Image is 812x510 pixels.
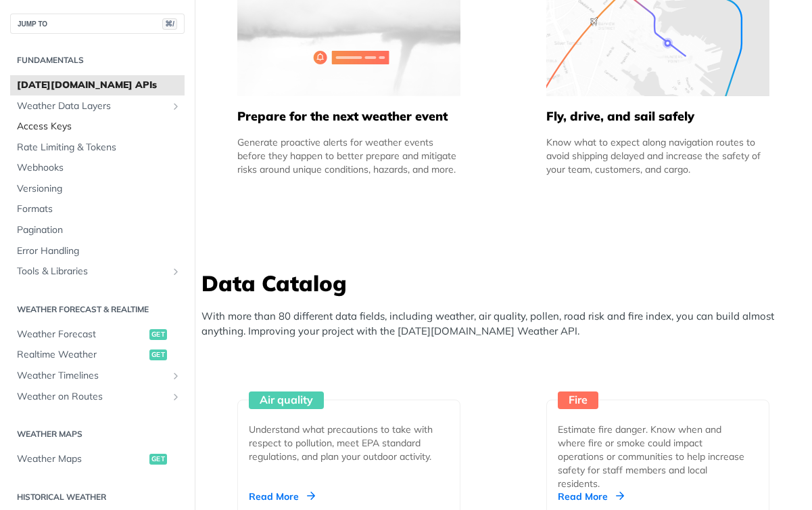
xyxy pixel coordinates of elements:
[558,391,598,409] div: Fire
[10,428,185,440] h2: Weather Maps
[10,137,185,158] a: Rate Limiting & Tokens
[10,75,185,95] a: [DATE][DOMAIN_NAME] APIs
[17,182,181,196] span: Versioning
[201,309,812,339] p: With more than 80 different data fields, including weather, air quality, pollen, road risk and fi...
[149,454,167,465] span: get
[170,266,181,277] button: Show subpages for Tools & Libraries
[10,366,185,386] a: Weather TimelinesShow subpages for Weather Timelines
[558,423,747,490] div: Estimate fire danger. Know when and where fire or smoke could impact operations or communities to...
[249,490,315,503] div: Read More
[17,369,167,383] span: Weather Timelines
[10,324,185,345] a: Weather Forecastget
[10,14,185,34] button: JUMP TO⌘/
[10,345,185,365] a: Realtime Weatherget
[10,261,185,282] a: Tools & LibrariesShow subpages for Tools & Libraries
[10,54,185,66] h2: Fundamentals
[10,241,185,261] a: Error Handling
[558,490,624,503] div: Read More
[17,100,167,113] span: Weather Data Layers
[10,199,185,219] a: Formats
[249,423,438,463] div: Understand what precautions to take with respect to pollution, meet EPA standard regulations, and...
[149,329,167,340] span: get
[17,328,146,341] span: Weather Forecast
[10,387,185,407] a: Weather on RoutesShow subpages for Weather on Routes
[201,268,812,298] h3: Data Catalog
[10,303,185,316] h2: Weather Forecast & realtime
[10,96,185,116] a: Weather Data LayersShow subpages for Weather Data Layers
[10,158,185,178] a: Webhooks
[546,135,769,176] div: Know what to expect along navigation routes to avoid shipping delayed and increase the safety of ...
[17,245,181,258] span: Error Handling
[546,108,769,125] h5: Fly, drive, and sail safely
[170,370,181,381] button: Show subpages for Weather Timelines
[170,101,181,112] button: Show subpages for Weather Data Layers
[17,224,181,237] span: Pagination
[17,203,181,216] span: Formats
[10,220,185,240] a: Pagination
[249,391,324,409] div: Air quality
[17,161,181,175] span: Webhooks
[17,79,181,92] span: [DATE][DOMAIN_NAME] APIs
[149,349,167,360] span: get
[17,348,146,362] span: Realtime Weather
[17,452,146,466] span: Weather Maps
[10,179,185,199] a: Versioning
[17,265,167,278] span: Tools & Libraries
[10,449,185,469] a: Weather Mapsget
[237,135,460,176] div: Generate proactive alerts for weather events before they happen to better prepare and mitigate ri...
[170,391,181,402] button: Show subpages for Weather on Routes
[17,141,181,154] span: Rate Limiting & Tokens
[17,120,181,133] span: Access Keys
[237,108,460,125] h5: Prepare for the next weather event
[162,18,177,30] span: ⌘/
[10,116,185,137] a: Access Keys
[10,491,185,503] h2: Historical Weather
[17,390,167,404] span: Weather on Routes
